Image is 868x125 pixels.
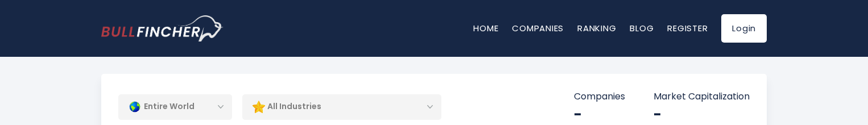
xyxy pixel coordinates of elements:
div: Entire World [118,94,232,120]
div: - [654,106,750,123]
p: Companies [574,91,625,103]
p: Market Capitalization [654,91,750,103]
a: Home [473,22,498,34]
a: Ranking [577,22,616,34]
a: Blog [630,22,654,34]
a: Login [721,14,767,43]
div: All Industries [242,94,441,120]
a: Go to homepage [101,15,224,41]
a: Register [667,22,708,34]
img: bullfincher logo [101,15,224,41]
a: Companies [512,22,564,34]
div: - [574,106,625,123]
